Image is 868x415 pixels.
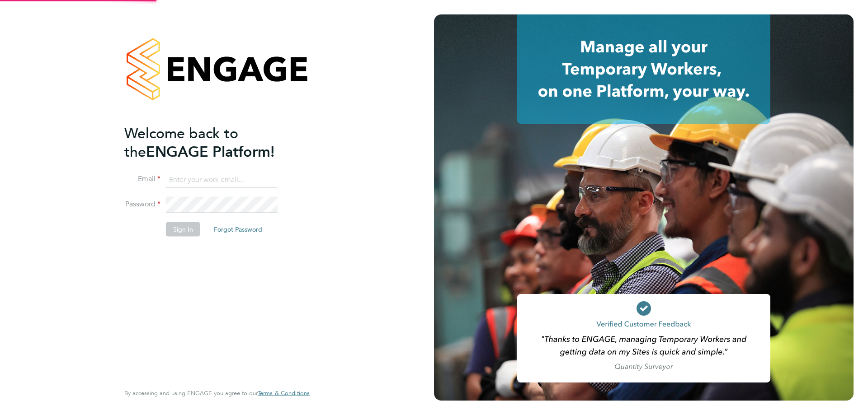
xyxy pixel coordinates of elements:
button: Forgot Password [207,222,269,237]
label: Email [124,174,160,184]
button: Sign In [166,222,200,237]
span: By accessing and using ENGAGE you agree to our [124,389,310,397]
span: Terms & Conditions [258,389,310,397]
span: Welcome back to the [124,124,238,160]
input: Enter your work email... [166,172,278,188]
label: Password [124,200,160,209]
a: Terms & Conditions [258,390,310,397]
h2: ENGAGE Platform! [124,124,301,161]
